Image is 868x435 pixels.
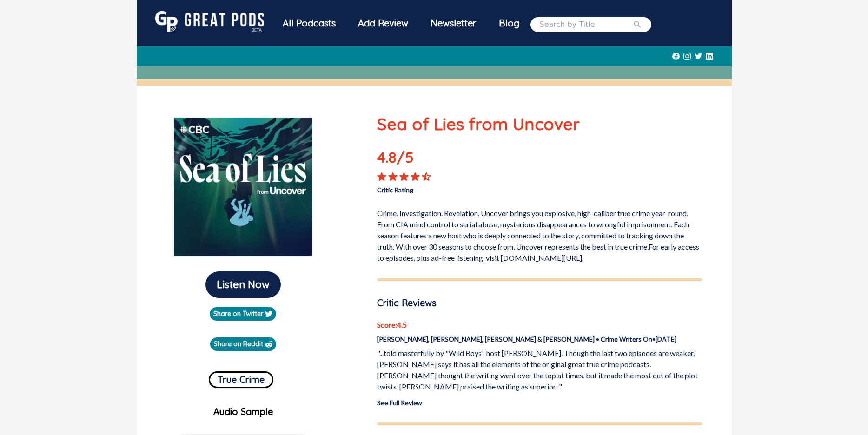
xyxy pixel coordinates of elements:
[272,11,347,35] div: All Podcasts
[540,19,633,30] input: Search by Title
[377,399,422,407] a: See Full Review
[419,11,488,38] a: Newsletter
[347,11,419,35] a: Add Review
[205,271,281,298] button: Listen Now
[488,11,530,35] a: Blog
[209,371,273,388] button: True Crime
[377,319,702,330] p: Score: 4.5
[377,181,539,195] p: Critic Rating
[377,334,702,344] p: [PERSON_NAME], [PERSON_NAME], [PERSON_NAME] & [PERSON_NAME] • Crime Writers On • [DATE]
[209,368,273,388] a: True Crime
[173,117,313,257] img: Sea of Lies from Uncover
[377,296,702,310] p: Critic Reviews
[210,307,276,321] a: Share on Twitter
[144,405,343,419] p: Audio Sample
[377,204,702,264] p: Crime. Investigation. Revelation. Uncover brings you explosive, high-caliber true crime year-roun...
[272,11,347,38] a: All Podcasts
[377,348,702,392] p: "...told masterfully by "Wild Boys" host [PERSON_NAME]. Though the last two episodes are weaker, ...
[377,112,702,137] p: Sea of Lies from Uncover
[155,11,264,32] img: GreatPods
[210,337,276,351] a: Share on Reddit
[377,146,442,172] p: 4.8 /5
[419,11,488,35] div: Newsletter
